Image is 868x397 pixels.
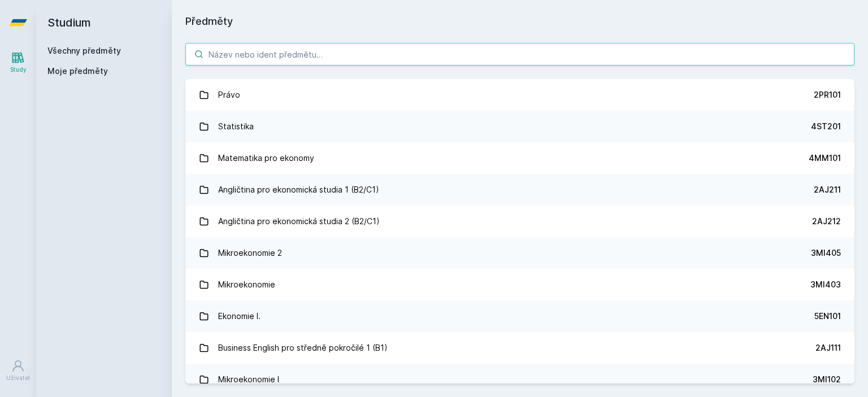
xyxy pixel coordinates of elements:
div: 2PR101 [814,89,841,101]
div: Mikroekonomie I [218,368,279,391]
a: Mikroekonomie 3MI403 [185,269,854,300]
a: Angličtina pro ekonomická studia 1 (B2/C1) 2AJ211 [185,174,854,206]
div: Statistika [218,115,254,138]
div: Mikroekonomie 2 [218,242,282,264]
div: 2AJ111 [815,342,841,354]
a: Všechny předměty [47,46,121,55]
div: Právo [218,84,240,106]
div: Business English pro středně pokročilé 1 (B1) [218,337,388,359]
a: Statistika 4ST201 [185,111,854,142]
div: Study [10,66,27,74]
div: Matematika pro ekonomy [218,147,314,169]
div: 3MI102 [813,374,841,385]
span: Moje předměty [47,66,108,77]
div: Angličtina pro ekonomická studia 2 (B2/C1) [218,210,380,233]
div: 4ST201 [811,121,841,132]
div: 2AJ211 [814,184,841,195]
a: Mikroekonomie 2 3MI405 [185,237,854,269]
div: Mikroekonomie [218,273,275,296]
h1: Předměty [185,14,854,29]
input: Název nebo ident předmětu… [185,43,854,66]
div: Angličtina pro ekonomická studia 1 (B2/C1) [218,178,379,201]
a: Mikroekonomie I 3MI102 [185,364,854,395]
div: 4MM101 [809,152,841,164]
a: Study [2,45,34,80]
a: Matematika pro ekonomy 4MM101 [185,142,854,174]
div: 3MI405 [811,247,841,259]
a: Business English pro středně pokročilé 1 (B1) 2AJ111 [185,332,854,364]
div: 5EN101 [814,311,841,322]
div: Ekonomie I. [218,305,261,328]
a: Angličtina pro ekonomická studia 2 (B2/C1) 2AJ212 [185,206,854,237]
a: Uživatel [2,354,34,388]
a: Ekonomie I. 5EN101 [185,300,854,332]
div: 2AJ212 [812,216,841,227]
a: Právo 2PR101 [185,79,854,111]
div: Uživatel [6,374,30,382]
div: 3MI403 [810,279,841,290]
